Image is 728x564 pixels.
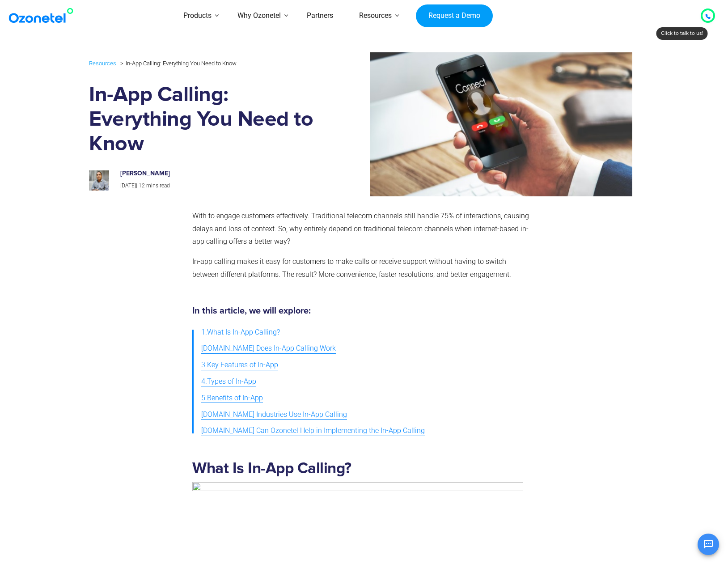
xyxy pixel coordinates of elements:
h1: In-App Calling: Everything You Need to Know [89,83,318,157]
a: Request a Demo [416,4,492,28]
a: [DOMAIN_NAME] Can Ozonetel Help in Implementing the In-App Calling [201,423,425,439]
h6: [PERSON_NAME] [120,170,309,178]
span: 12 [139,182,145,189]
p: | [120,181,309,191]
span: [DOMAIN_NAME] Can Ozonetel Help in Implementing the In-App Calling [201,424,425,437]
li: In-App Calling: Everything You Need to Know [118,58,237,69]
a: 5.Benefits of In-App [201,390,263,407]
a: 3.Key Features of In-App [201,357,278,373]
button: Open chat [698,534,719,555]
h2: What Is In-App Calling? [192,459,532,478]
a: 1.What Is In-App Calling? [201,324,280,341]
p: In-app calling makes it easy for customers to make calls or receive support without having to swi... [192,255,532,281]
a: 4.Types of In-App [201,373,256,390]
p: With to engage customers effectively. Traditional telecom channels still handle 75% of interactio... [192,210,532,248]
a: [DOMAIN_NAME] Industries Use In-App Calling [201,407,347,423]
span: [DOMAIN_NAME] Does In-App Calling Work [201,342,336,355]
img: prashanth-kancherla_avatar_1-200x200.jpeg [89,170,109,191]
span: 5.Benefits of In-App [201,392,263,405]
h5: In this article, we will explore: [192,306,532,315]
a: Resources [89,58,116,68]
span: 3.Key Features of In-App [201,359,278,372]
span: mins read [146,182,170,189]
span: 1.What Is In-App Calling? [201,326,280,339]
span: [DOMAIN_NAME] Industries Use In-App Calling [201,408,347,421]
span: 4.Types of In-App [201,375,256,388]
a: [DOMAIN_NAME] Does In-App Calling Work [201,340,336,357]
span: [DATE] [120,182,136,189]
